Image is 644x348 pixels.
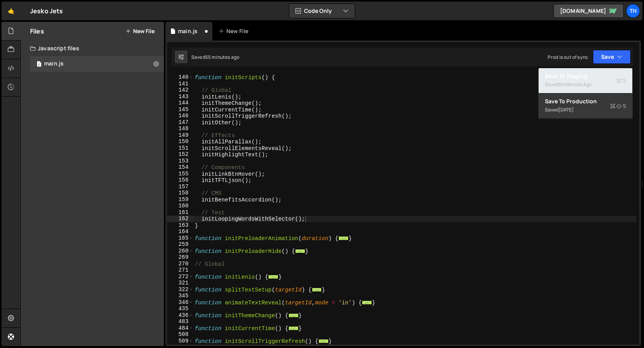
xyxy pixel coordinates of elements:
a: 🤙 [2,2,21,20]
span: ... [339,236,349,240]
div: 156 [167,177,194,184]
div: 322 [167,286,194,293]
div: 161 [167,209,194,216]
div: 157 [167,184,194,190]
div: 164 [167,228,194,235]
div: 163 [167,222,194,229]
div: New File [219,27,251,35]
div: Prod is out of sync [548,54,588,60]
div: 270 [167,261,194,267]
button: Code Only [289,4,355,18]
div: 484 [167,325,194,332]
button: Save to ProductionS Saved[DATE] [539,94,632,119]
div: Save to Production [545,97,626,105]
a: Th [626,4,640,18]
div: 162 [167,216,194,222]
span: ... [312,287,322,291]
div: 260 [167,248,194,254]
div: 155 [167,171,194,177]
div: Jesko Jets [30,6,63,16]
h2: Files [30,27,44,35]
div: 509 [167,338,194,344]
div: 148 [167,125,194,132]
div: 143 [167,94,194,100]
button: Save to StagingS Saved55 minutes ago [539,68,632,94]
div: 483 [167,318,194,325]
div: 154 [167,164,194,171]
div: 321 [167,280,194,286]
div: 55 minutes ago [205,54,239,60]
div: 146 [167,113,194,119]
div: 55 minutes ago [559,81,592,88]
div: 150 [167,138,194,145]
div: 346 [167,299,194,306]
div: 345 [167,293,194,299]
div: 269 [167,254,194,261]
div: 144 [167,100,194,106]
div: 145 [167,106,194,113]
span: 1 [37,62,41,68]
button: Save [593,50,631,64]
div: 508 [167,331,194,338]
span: ... [288,313,299,317]
div: Saved [545,105,626,115]
span: ... [362,300,372,304]
div: 259 [167,241,194,248]
div: 141 [167,81,194,87]
div: Save to Staging [545,72,626,80]
div: 271 [167,267,194,274]
span: S [616,77,626,85]
div: [DATE] [559,106,574,113]
span: ... [269,274,279,279]
div: 153 [167,158,194,164]
div: 160 [167,203,194,209]
div: 149 [167,132,194,139]
div: 152 [167,151,194,158]
div: 151 [167,145,194,152]
div: 158 [167,190,194,196]
div: 272 [167,274,194,280]
div: main.js [44,60,64,67]
div: 436 [167,312,194,319]
div: 16759/45776.js [30,56,164,72]
span: ... [295,249,305,253]
button: New File [125,28,155,34]
span: ... [318,339,329,343]
div: 142 [167,87,194,94]
div: main.js [178,27,197,35]
div: Saved [545,80,626,89]
div: 435 [167,306,194,312]
div: Javascript files [21,41,164,56]
div: 159 [167,196,194,203]
div: 147 [167,119,194,126]
div: 165 [167,235,194,242]
a: [DOMAIN_NAME] [553,4,624,18]
div: 140 [167,74,194,81]
div: Saved [191,54,239,60]
span: ... [288,326,299,330]
span: S [610,102,626,110]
